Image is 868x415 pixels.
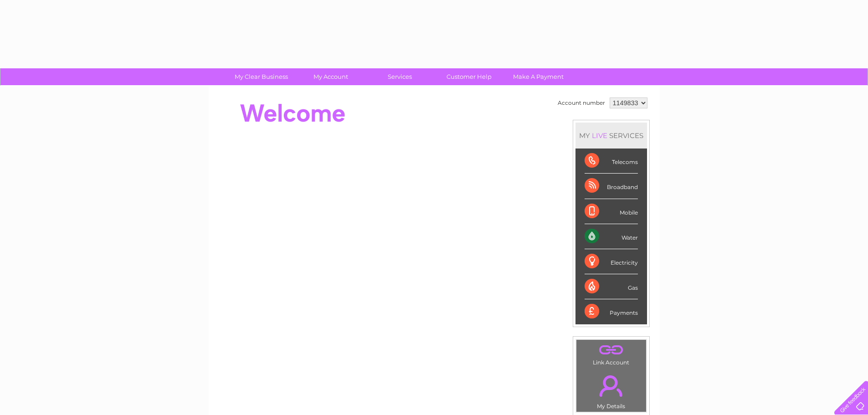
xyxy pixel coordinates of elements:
[362,68,437,85] a: Services
[501,68,576,85] a: Make A Payment
[585,249,638,274] div: Electricity
[590,131,609,140] div: LIVE
[576,339,647,368] td: Link Account
[576,368,647,412] td: My Details
[585,299,638,324] div: Payments
[585,224,638,249] div: Water
[585,149,638,174] div: Telecoms
[575,123,647,149] div: MY SERVICES
[585,199,638,224] div: Mobile
[579,342,644,358] a: .
[293,68,368,85] a: My Account
[585,274,638,299] div: Gas
[579,370,644,402] a: .
[431,68,507,85] a: Customer Help
[585,174,638,199] div: Broadband
[555,95,607,111] td: Account number
[224,68,299,85] a: My Clear Business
